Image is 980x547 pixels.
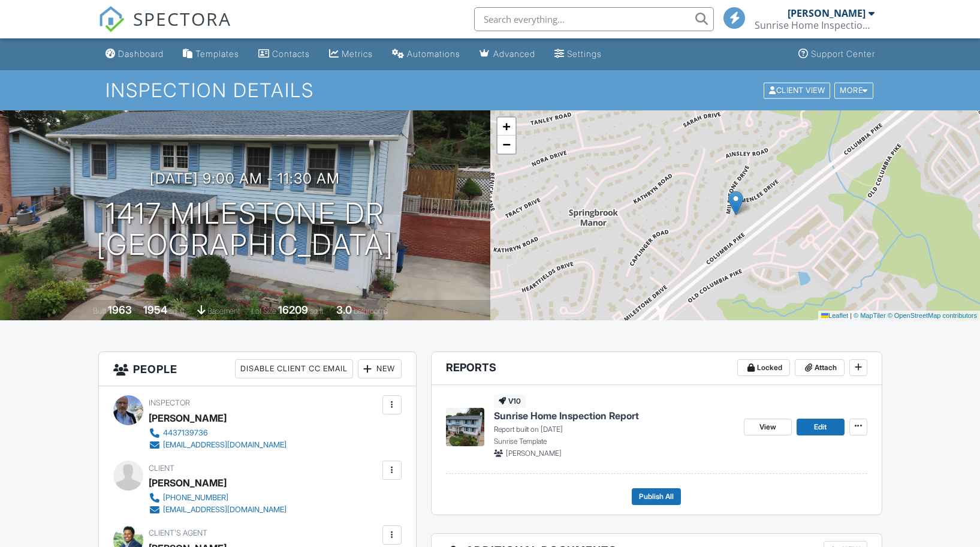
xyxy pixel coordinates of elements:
[502,137,510,152] span: −
[163,493,228,503] div: [PHONE_NUMBER]
[251,306,276,315] span: Lot Size
[821,312,848,319] a: Leaflet
[407,49,460,59] div: Automations
[358,359,402,378] div: New
[254,43,315,65] a: Contacts
[143,303,167,316] div: 1954
[762,85,833,94] a: Client View
[163,440,287,450] div: [EMAIL_ADDRESS][DOMAIN_NAME]
[834,82,873,98] div: More
[149,427,287,439] a: 4437139736
[811,49,875,59] div: Support Center
[99,352,416,386] h3: People
[93,306,106,315] span: Built
[101,43,168,65] a: Dashboard
[98,6,125,32] img: The Best Home Inspection Software - Spectora
[854,312,886,319] a: © MapTiler
[475,43,540,65] a: Advanced
[169,306,186,315] span: sq. ft.
[149,398,190,407] span: Inspector
[272,49,310,59] div: Contacts
[278,303,308,316] div: 16209
[149,464,174,473] span: Client
[310,306,325,315] span: sq.ft.
[387,43,465,65] a: Automations (Basic)
[342,49,373,59] div: Metrics
[336,303,352,316] div: 3.0
[497,136,515,154] a: Zoom out
[118,49,164,59] div: Dashboard
[728,191,743,215] img: Marker
[567,49,602,59] div: Settings
[888,312,977,319] a: © OpenStreetMap contributors
[764,82,830,98] div: Client View
[850,312,852,319] span: |
[324,43,378,65] a: Metrics
[163,505,287,515] div: [EMAIL_ADDRESS][DOMAIN_NAME]
[474,7,714,31] input: Search everything...
[98,16,231,41] a: SPECTORA
[133,6,231,31] span: SPECTORA
[178,43,244,65] a: Templates
[163,428,208,438] div: 4437139736
[149,492,287,504] a: [PHONE_NUMBER]
[788,7,866,19] div: [PERSON_NAME]
[149,439,287,451] a: [EMAIL_ADDRESS][DOMAIN_NAME]
[497,118,515,136] a: Zoom in
[105,80,874,101] h1: Inspection Details
[235,359,353,378] div: Disable Client CC Email
[794,43,880,65] a: Support Center
[502,119,510,134] span: +
[550,43,607,65] a: Settings
[149,504,287,516] a: [EMAIL_ADDRESS][DOMAIN_NAME]
[149,528,207,537] span: Client's Agent
[195,49,239,59] div: Templates
[207,306,240,315] span: basement
[108,303,132,316] div: 1963
[493,49,535,59] div: Advanced
[150,170,340,187] h3: [DATE] 9:00 am - 11:30 am
[97,198,394,262] h1: 1417 Milestone Dr [GEOGRAPHIC_DATA]
[149,474,227,492] div: [PERSON_NAME]
[354,306,388,315] span: bathrooms
[149,409,227,427] div: [PERSON_NAME]
[755,19,875,31] div: Sunrise Home Inspections, LLC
